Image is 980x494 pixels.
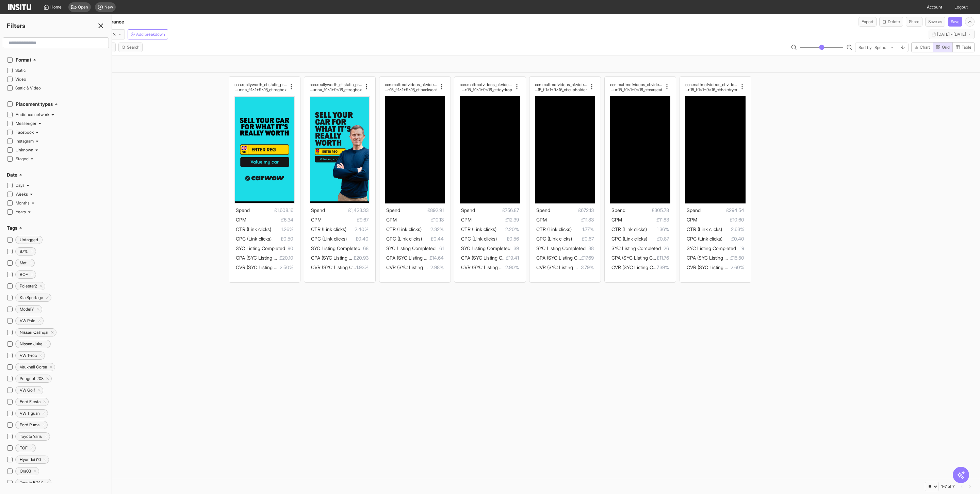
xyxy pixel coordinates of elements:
span: 68 [360,244,369,252]
h2: nvenience_hk:lifechanging_dur:15_f:1x1+9x16_ct:backseat [385,87,437,92]
div: ccn:mattmofvideos_cf:video_prs:matt_cta:getquote_msg:convenience_hk:lifechanging_dur:15_f:1x1+9x1... [610,82,662,92]
div: ccn:mattmofvideos_cf:video_prs:matt_cta:getquote_msg:convenience_hk:lifechanging_dur:15_f:1x1+9x1... [460,82,512,92]
span: CTR (Link clicks) [386,226,422,232]
h2: nvenience_hk:lifechanging_dur:15_f:1x1+9x16_ct:toydrop [460,87,512,92]
span: £17.69 [581,254,594,262]
h2: Vauxhall Corsa [20,364,47,370]
span: 2.20% [496,225,519,233]
span: 1.77% [572,225,594,233]
span: 2.50% [280,263,293,271]
span: 39 [510,244,519,252]
div: Delete tag [15,432,50,441]
span: £0.87 [647,235,669,243]
svg: Delete tag icon [45,342,49,346]
span: Spend [311,207,325,213]
svg: Delete tag icon [37,388,41,392]
h2: ccn:reallyworth_cf:static_prs:none_cta:getquote_ms [234,82,287,87]
h2: Toyota BZ4X [20,480,43,485]
h2: ccn:mattmofvideos_cf:video_prs:matt_cta:getquote_msg:co [385,82,437,87]
span: CPM [236,217,246,223]
span: £892.91 [400,206,444,214]
span: CPC (Link clicks) [311,236,347,242]
span: Video [15,77,103,82]
svg: Delete tag icon [39,353,43,358]
span: Days [16,183,24,188]
span: £11.83 [622,216,669,224]
span: CTR (Link clicks) [687,226,722,232]
span: £20.10 [279,254,293,262]
h2: Polestar2 [20,283,37,289]
h2: Ora03 [20,468,31,474]
span: SYC Listing Completed [236,245,285,251]
span: CTR (Link clicks) [311,226,346,232]
div: Delete tag [15,328,56,336]
span: £6.34 [246,216,293,224]
span: Spend [236,207,250,213]
svg: Delete tag icon [30,249,34,253]
img: Logo [8,4,31,10]
span: 1.36% [647,225,669,233]
svg: Delete tag icon [50,330,54,334]
h2: Format [16,56,31,63]
span: Add breakdown [136,32,165,37]
span: 2.32% [422,225,444,233]
h2: VW Golf [20,388,35,393]
div: Delete tag [15,351,45,360]
div: Delete tag [15,294,51,302]
svg: Delete tag icon [29,261,33,265]
div: Delete tag [15,305,42,313]
span: 2.98% [430,263,444,271]
button: [DATE] - [DATE] [929,30,975,39]
h2: VW Polo [20,318,35,324]
h2: ccn:reallyworth_cf:static_prs:matt_cta:getquote_ms [310,82,362,87]
svg: Delete tag icon [39,284,43,288]
h2: BOF [20,272,28,277]
svg: Delete tag icon [44,434,48,439]
span: £12.39 [472,216,519,224]
span: CPC (Link clicks) [461,236,497,242]
span: CPA (SYC Listing Completed) [536,255,599,261]
h2: Hyundai i10 [20,457,41,462]
span: SYC Listing Completed [311,245,360,251]
svg: Delete tag icon [45,296,49,300]
span: 61 [436,244,444,252]
span: CPM [611,217,622,223]
span: CPM [461,217,472,223]
div: Delete tag [15,409,48,417]
div: Delete tag [15,282,45,290]
span: £0.40 [722,235,744,243]
span: Months [16,200,30,206]
span: £9.67 [322,216,369,224]
svg: Delete tag icon [42,423,46,427]
button: Ads [101,29,125,39]
span: £1,423.33 [325,206,369,214]
h2: Kia Sportage [20,295,43,300]
h2: Nissan Qashqai [20,330,48,335]
div: Delete tag [15,467,39,475]
div: Delete tag [15,398,49,406]
span: CTR (Link clicks) [461,226,496,232]
span: 2.40% [346,225,369,233]
svg: Delete tag icon [43,400,47,404]
button: Chart [911,42,933,52]
span: £19.41 [506,254,519,262]
span: SYC Listing Completed [536,245,586,251]
h2: ModelY [20,307,34,312]
h2: venience_hk:lifechanging_dur:15_f:1x1+9x16_ct:hairdryer [685,87,737,92]
h2: g:value_hk:valuemycar_dur:na_f:1x1+9x16_ct:regbox [234,87,287,92]
h2: Toyota Yaris [20,434,42,439]
span: CVR (SYC Listing Completed) [236,264,299,270]
span: Staged [16,156,29,162]
span: CPA (SYC Listing Completed) [311,255,374,261]
span: £0.50 [272,235,293,243]
h2: Tags [7,225,17,231]
span: 19 [736,244,744,252]
h2: VW Tiguan [20,411,40,416]
div: Delete tag [15,421,48,429]
div: Delete tag [15,479,51,487]
span: CPC (Link clicks) [536,236,572,242]
span: Grid [942,45,950,50]
h2: ccn:mattmofvideos_cf:video_prs:matt_cta:getquote_msg:co [460,82,512,87]
span: £294.54 [701,206,744,214]
button: Search [118,43,143,52]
